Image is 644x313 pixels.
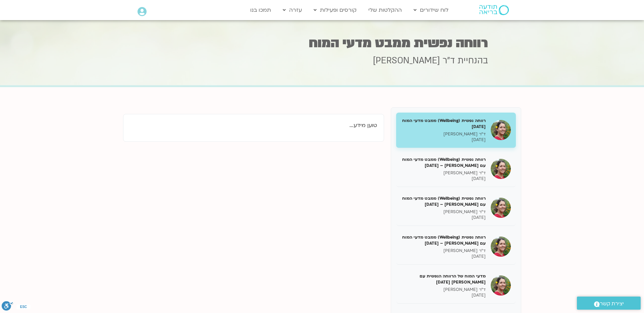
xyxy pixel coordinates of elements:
[401,215,486,221] p: [DATE]
[279,4,305,16] a: עזרה
[479,5,509,15] img: תודעה בריאה
[491,237,511,257] img: רווחה נפשית (Wellbeing) ממבט מדעי המוח עם נועה אלבלדה – 21/02/25
[458,55,488,67] span: בהנחיית
[491,275,511,296] img: מדעי המוח של הרווחה הנפשית עם נועה אלבלדה 28/02/25
[401,195,486,207] h5: רווחה נפשית (Wellbeing) ממבט מדעי המוח עם [PERSON_NAME] – [DATE]
[247,4,274,16] a: תמכו בנו
[130,121,377,130] p: טוען מידע...
[600,299,624,308] span: יצירת קשר
[401,234,486,246] h5: רווחה נפשית (Wellbeing) ממבט מדעי המוח עם [PERSON_NAME] – [DATE]
[401,131,486,137] p: ד"ר [PERSON_NAME]
[401,118,486,130] h5: רווחה נפשית (Wellbeing) ממבט מדעי המוח [DATE]
[401,287,486,293] p: ד"ר [PERSON_NAME]
[156,37,488,50] h1: רווחה נפשית ממבט מדעי המוח
[491,198,511,218] img: רווחה נפשית (Wellbeing) ממבט מדעי המוח עם נועה אלבלדה – 14/02/25
[401,170,486,176] p: ד"ר [PERSON_NAME]
[401,137,486,143] p: [DATE]
[401,273,486,285] h5: מדעי המוח של הרווחה הנפשית עם [PERSON_NAME] [DATE]
[577,297,641,310] a: יצירת קשר
[401,156,486,169] h5: רווחה נפשית (Wellbeing) ממבט מדעי המוח עם [PERSON_NAME] – [DATE]
[365,4,405,16] a: ההקלטות שלי
[491,159,511,179] img: רווחה נפשית (Wellbeing) ממבט מדעי המוח עם נועה אלבלדה – 07/02/25
[410,4,452,16] a: לוח שידורים
[401,176,486,182] p: [DATE]
[401,248,486,254] p: ד"ר [PERSON_NAME]
[310,4,360,16] a: קורסים ופעילות
[401,254,486,259] p: [DATE]
[401,293,486,298] p: [DATE]
[401,209,486,215] p: ד"ר [PERSON_NAME]
[491,120,511,140] img: רווחה נפשית (Wellbeing) ממבט מדעי המוח 31/01/25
